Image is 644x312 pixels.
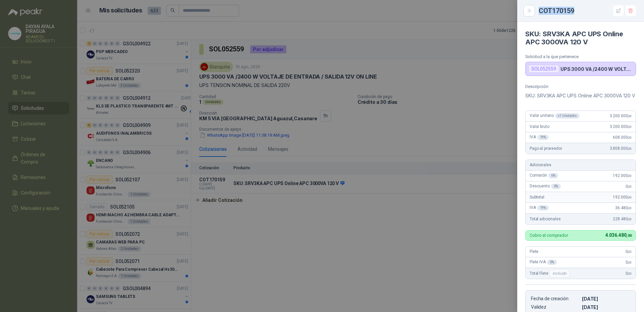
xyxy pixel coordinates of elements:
[628,195,632,199] span: ,00
[628,147,632,150] span: ,00
[613,173,632,178] span: 192.000
[626,249,632,254] span: 0
[528,65,559,73] div: SOL052559
[628,250,632,254] span: ,00
[628,114,632,118] span: ,00
[549,269,570,277] div: Incluido
[537,205,549,211] div: 19 %
[626,233,632,238] span: ,00
[530,146,562,151] span: Pago al proveedor
[530,195,544,199] span: Subtotal
[526,214,636,224] div: Total adicionales
[525,92,636,100] p: SKU: SRV3KA APC UPS Online APC 3000VA 120 V
[526,160,636,171] div: Adicionales
[610,146,632,151] span: 3.808.000
[610,114,632,118] span: 3.200.000
[530,260,557,265] span: Flete IVA
[626,260,632,265] span: 0
[530,173,558,178] span: Comisión
[530,233,568,237] p: Cobro al comprador
[530,205,549,211] span: IVA
[613,135,632,140] span: 608.000
[626,271,632,276] span: 0
[530,124,549,129] span: Valor bruto
[610,124,632,129] span: 3.200.000
[551,184,561,189] div: 0 %
[615,206,632,210] span: 36.480
[525,84,636,89] p: Descripción
[582,304,630,310] p: [DATE]
[628,206,632,210] span: ,00
[605,232,632,238] span: 4.036.480
[628,261,632,264] span: ,00
[539,5,636,16] div: COT170159
[628,174,632,178] span: ,00
[530,184,561,189] span: Descuento
[628,136,632,139] span: ,00
[628,185,632,188] span: ,00
[525,30,636,46] h4: SKU: SRV3KA APC UPS Online APC 3000VA 120 V
[582,296,630,302] p: [DATE]
[525,7,533,15] button: Close
[530,113,580,119] span: Valor unitario
[525,54,636,59] p: Solicitud a la que pertenece
[613,217,632,221] span: 228.480
[537,135,549,140] div: 19 %
[531,296,579,302] p: Fecha de creación
[530,269,571,277] span: Total Flete
[628,272,632,275] span: ,00
[555,113,580,119] div: x 1 Unidades
[530,249,538,254] span: Flete
[560,66,633,72] p: UPS 3000 VA /2400 W VOLTAJE DE ENTRADA / SALIDA 12V ON LINE
[626,184,632,189] span: 0
[531,304,579,310] p: Validez
[628,125,632,129] span: ,00
[628,217,632,221] span: ,00
[547,260,557,265] div: 0 %
[613,195,632,199] span: 192.000
[548,173,558,178] div: 6 %
[530,135,549,140] span: IVA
